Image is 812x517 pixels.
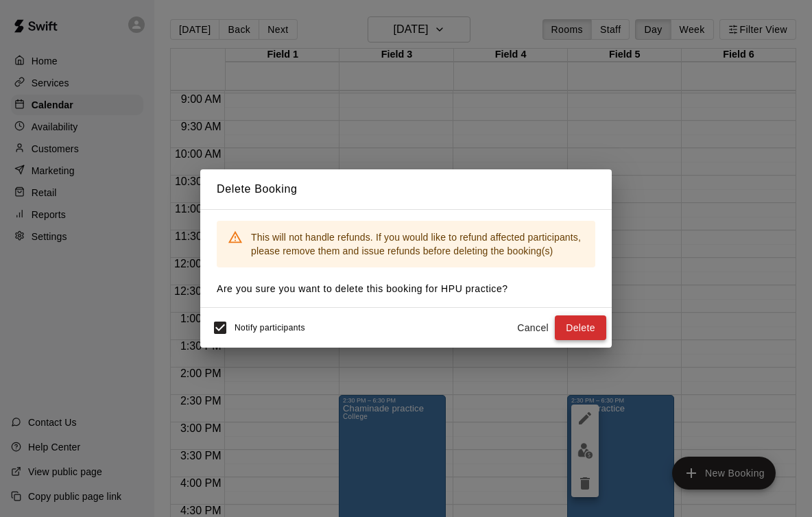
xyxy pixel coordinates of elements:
button: Cancel [511,315,555,341]
button: Delete [555,315,606,341]
div: This will not handle refunds. If you would like to refund affected participants, please remove th... [251,225,584,263]
p: Are you sure you want to delete this booking for HPU practice ? [217,282,595,296]
h2: Delete Booking [200,169,612,209]
span: Notify participants [235,323,305,333]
